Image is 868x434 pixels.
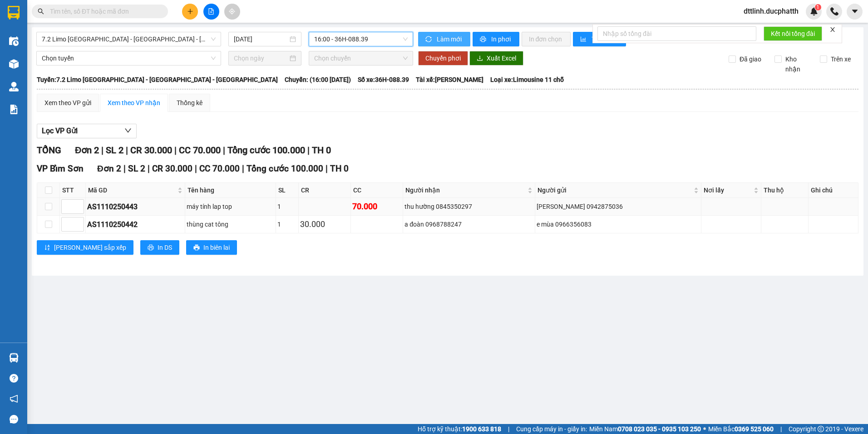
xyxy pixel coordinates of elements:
input: Nhập số tổng đài [597,26,756,41]
span: | [242,163,244,174]
span: CC 70.000 [199,163,240,174]
th: Ghi chú [809,183,858,198]
span: | [325,163,328,174]
td: AS1110250442 [86,216,185,233]
div: 70.000 [352,200,401,213]
span: | [101,145,104,156]
span: sync [425,36,433,43]
button: downloadXuất Excel [469,51,523,66]
div: thu hường 0845350297 [404,202,533,212]
div: AS1110250443 [87,201,183,212]
span: Tổng cước 100.000 [227,145,305,156]
th: Thu hộ [761,183,809,198]
div: e mùa 0966356083 [537,219,700,229]
img: warehouse-icon [9,59,19,69]
div: máy tính lap top [187,202,274,212]
span: | [508,424,509,434]
b: Tuyến: 7.2 Limo [GEOGRAPHIC_DATA] - [GEOGRAPHIC_DATA] - [GEOGRAPHIC_DATA] [37,76,278,83]
span: plus [187,8,193,15]
button: printerIn DS [140,240,179,255]
div: thùng cat tông [187,219,274,229]
span: TỔNG [37,145,61,156]
span: | [195,163,197,174]
span: dttlinh.ducphatth [736,5,806,17]
button: Kết nối tổng đài [764,26,822,41]
span: In biên lai [203,242,230,252]
img: phone-icon [830,7,838,15]
span: VP Bỉm Sơn [37,163,84,174]
img: warehouse-icon [9,353,19,363]
span: Nơi lấy [704,185,752,195]
div: 1 [277,219,297,229]
th: SL [276,183,299,198]
span: Mã GD [88,185,176,195]
span: [PERSON_NAME] sắp xếp [54,242,126,252]
span: notification [10,394,18,403]
span: message [10,415,18,424]
span: SL 2 [106,145,123,156]
span: down [124,127,132,134]
span: Kho nhận [782,54,814,74]
span: search [38,8,44,15]
span: Cung cấp máy in - giấy in: [516,424,587,434]
span: aim [229,8,235,15]
button: caret-down [847,4,863,20]
div: 30.000 [300,218,349,231]
span: Đơn 2 [97,163,121,174]
span: Xuất Excel [487,53,516,63]
sup: 1 [815,4,821,10]
div: Xem theo VP nhận [108,98,160,108]
span: ⚪️ [703,427,706,431]
span: | [123,163,126,174]
button: bar-chartThống kê [573,32,626,46]
span: 1 [816,4,819,10]
span: Người gửi [538,185,692,195]
span: Trên xe [827,54,854,64]
button: Chuyển phơi [418,51,468,66]
span: | [126,145,128,156]
button: syncLàm mới [418,32,470,46]
div: Xem theo VP gửi [44,98,91,108]
span: download [477,55,483,62]
span: 7.2 Limo Hà Nội - Bỉm Sơn - Hậu Lộc [42,32,216,46]
img: warehouse-icon [9,82,19,91]
span: | [148,163,150,174]
div: [PERSON_NAME] 0942875036 [537,202,700,212]
button: In đơn chọn [522,32,571,46]
span: | [780,424,782,434]
div: Thống kê [177,98,202,108]
button: printerIn phơi [473,32,519,46]
strong: 0369 525 060 [735,425,774,433]
span: Đã giao [736,54,765,64]
th: CR [299,183,351,198]
span: Lọc VP Gửi [42,125,78,136]
span: question-circle [10,374,18,383]
span: Chọn chuyến [314,51,408,65]
th: Tên hàng [185,183,276,198]
span: bar-chart [580,36,588,43]
span: In DS [158,242,172,252]
span: CC 70.000 [179,145,221,156]
div: a đoàn 0968788247 [404,219,533,229]
img: solution-icon [9,105,19,114]
span: CR 30.000 [130,145,172,156]
span: caret-down [851,7,859,15]
span: Hỗ trợ kỹ thuật: [418,424,501,434]
img: warehouse-icon [9,36,19,46]
button: aim [224,4,240,20]
span: Tài xế: [PERSON_NAME] [416,75,483,85]
div: 1 [277,202,297,212]
div: AS1110250442 [87,219,183,230]
img: icon-new-feature [810,7,818,15]
span: SL 2 [128,163,145,174]
span: printer [193,244,200,252]
span: | [174,145,177,156]
span: printer [148,244,154,252]
button: sort-ascending[PERSON_NAME] sắp xếp [37,240,133,255]
span: Loại xe: Limousine 11 chỗ [490,75,564,85]
span: copyright [818,426,824,432]
button: printerIn biên lai [186,240,237,255]
span: TH 0 [312,145,331,156]
span: Người nhận [405,185,525,195]
th: STT [60,183,86,198]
